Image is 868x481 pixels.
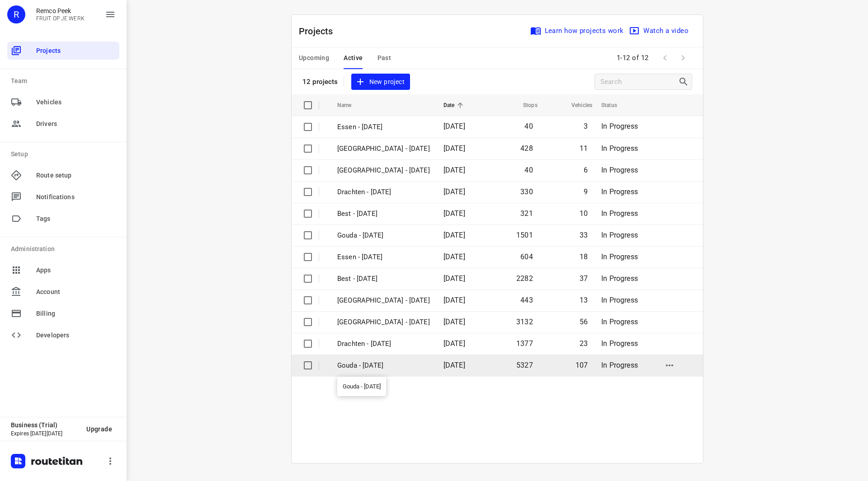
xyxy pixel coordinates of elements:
span: Vehicles [36,98,116,107]
span: [DATE] [443,166,465,174]
span: [DATE] [443,209,465,218]
span: 1-12 of 12 [613,48,652,68]
div: Projects [7,42,119,60]
p: Antwerpen - Monday [337,295,430,306]
span: [DATE] [443,274,465,283]
p: Antwerpen - Tuesday [337,165,430,176]
p: FRUIT OP JE WERK [36,15,85,22]
span: Route setup [36,171,116,180]
span: 2282 [516,274,533,283]
p: Zwolle - Monday [337,317,430,327]
span: [DATE] [443,361,465,369]
span: Billing [36,309,116,318]
span: [DATE] [443,187,465,196]
p: Team [11,76,119,86]
span: In Progress [601,209,638,218]
span: 5327 [516,361,533,369]
span: 18 [580,252,588,261]
span: Upgrade [86,425,112,433]
input: Search projects [600,75,678,89]
span: New project [357,76,405,88]
div: Notifications [7,188,119,206]
span: 1501 [516,231,533,239]
span: Past [377,52,392,64]
span: Upcoming [299,52,329,64]
p: Essen - [DATE] [337,122,430,132]
p: Administration [11,244,119,254]
span: 37 [580,274,588,283]
span: 428 [520,144,533,153]
span: Tags [36,214,116,224]
span: 6 [584,166,588,174]
span: [DATE] [443,252,465,261]
p: Drachten - [DATE] [337,187,430,197]
span: Vehicles [560,100,592,111]
div: R [7,5,25,23]
p: Projects [299,24,340,38]
span: Apps [36,266,116,275]
div: Apps [7,261,119,279]
p: Remco Peek [36,7,85,14]
span: In Progress [601,318,638,326]
span: Active [344,52,363,64]
div: Route setup [7,166,119,184]
div: Vehicles [7,93,119,111]
span: 107 [576,361,588,369]
span: Status [601,100,629,111]
span: 40 [524,166,533,174]
p: Business (Trial) [11,421,79,429]
span: 443 [520,296,533,304]
p: 12 projects [302,78,338,86]
span: In Progress [601,252,638,261]
span: 3 [584,122,588,131]
div: Search [678,76,692,87]
span: Previous Page [656,49,674,67]
span: In Progress [601,361,638,369]
span: 604 [520,252,533,261]
span: [DATE] [443,339,465,348]
span: [DATE] [443,231,465,239]
span: [DATE] [443,296,465,304]
span: Account [36,287,116,297]
span: 23 [580,339,588,348]
span: 3132 [516,318,533,326]
span: 11 [580,144,588,153]
span: 330 [520,187,533,196]
span: [DATE] [443,122,465,131]
span: [DATE] [443,144,465,153]
span: In Progress [601,144,638,153]
span: Name [337,100,363,111]
span: 10 [580,209,588,218]
p: [GEOGRAPHIC_DATA] - [DATE] [337,144,430,154]
span: Drivers [36,119,116,129]
div: Drivers [7,115,119,133]
div: Account [7,283,119,301]
span: Projects [36,46,116,56]
span: 40 [524,122,533,131]
span: In Progress [601,231,638,239]
span: In Progress [601,296,638,304]
p: Essen - [DATE] [337,252,430,262]
div: Billing [7,304,119,322]
p: Gouda - Tuesday [337,230,430,241]
p: Drachten - Monday [337,339,430,349]
p: Best - Monday [337,274,430,284]
span: Date [443,100,467,111]
span: 1377 [516,339,533,348]
span: 9 [584,187,588,196]
p: Setup [11,149,119,159]
span: Stops [511,100,538,111]
button: New project [351,74,410,90]
span: 321 [520,209,533,218]
span: 33 [580,231,588,239]
span: In Progress [601,339,638,348]
span: In Progress [601,274,638,283]
button: Upgrade [79,421,119,437]
span: In Progress [601,166,638,174]
span: 13 [580,296,588,304]
span: In Progress [601,122,638,131]
span: Notifications [36,192,116,202]
p: Gouda - [DATE] [337,360,430,371]
span: In Progress [601,187,638,196]
p: Best - Tuesday [337,209,430,219]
